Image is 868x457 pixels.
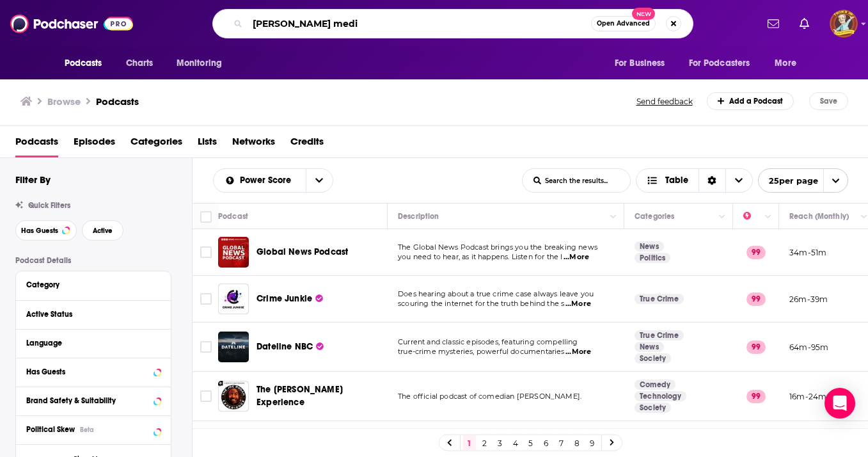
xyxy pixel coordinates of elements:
[794,13,814,35] a: Show notifications dropdown
[218,284,249,314] a: Crime Junkie
[597,20,650,27] span: Open Advanced
[290,131,324,157] span: Credits
[635,391,686,401] a: Technology
[759,171,818,191] span: 25 per page
[256,293,323,305] a: Crime Junkie
[540,435,553,451] a: 6
[212,9,693,38] div: Search podcasts, credits, & more...
[26,306,161,322] button: Active Status
[15,173,51,186] h2: Filter By
[213,168,333,193] h2: Choose List sort
[635,353,671,364] a: Society
[743,209,761,224] div: Power Score
[256,246,348,257] span: Global News Podcast
[398,392,581,401] span: The official podcast of comedian [PERSON_NAME].
[633,96,697,107] button: Send feedback
[10,12,133,36] img: Podchaser - Follow, Share and Rate Podcasts
[681,51,769,76] button: open menu
[636,168,753,193] button: Choose View
[126,54,154,72] span: Charts
[218,381,249,412] img: The Joe Rogan Experience
[509,435,522,451] a: 4
[74,131,115,157] a: Episodes
[398,243,597,252] span: The Global News Podcast brings you the breaking news
[256,341,324,353] a: Dateline NBC
[218,237,249,268] img: Global News Podcast
[707,92,794,110] a: Add a Podcast
[200,390,212,402] span: Toggle select row
[218,332,249,362] img: Dateline NBC
[789,294,828,305] p: 26m-39m
[96,95,139,108] a: Podcasts
[606,209,621,225] button: Column Actions
[130,131,182,157] a: Categories
[26,392,161,408] button: Brand Safety & Suitability
[789,209,849,224] div: Reach (Monthly)
[15,131,58,157] a: Podcasts
[494,435,507,451] a: 3
[478,435,491,451] a: 2
[463,435,476,451] a: 1
[26,335,161,351] button: Language
[65,54,102,72] span: Podcasts
[615,54,665,72] span: For Business
[26,339,152,348] div: Language
[746,293,766,305] p: 99
[746,246,766,259] p: 99
[248,13,591,34] input: Search podcasts, credits, & more...
[256,384,343,408] span: The [PERSON_NAME] Experience
[26,280,152,289] div: Category
[830,10,858,38] img: User Profile
[214,176,306,185] button: open menu
[758,168,848,193] button: open menu
[26,364,161,380] button: Has Guests
[306,169,333,192] button: open menu
[825,388,855,419] div: Open Intercom Messenger
[635,380,675,390] a: Comedy
[775,54,796,72] span: More
[635,403,671,413] a: Society
[200,246,212,258] span: Toggle select row
[256,246,348,259] a: Global News Podcast
[565,347,591,357] span: ...More
[232,131,275,157] a: Networks
[635,342,664,352] a: News
[555,435,568,451] a: 7
[398,209,439,224] div: Description
[200,341,212,353] span: Toggle select row
[28,201,70,210] span: Quick Filters
[635,294,684,304] a: True Crime
[714,209,730,225] button: Column Actions
[789,391,826,402] p: 16m-24m
[240,176,296,185] span: Power Score
[398,299,564,308] span: scouring the internet for the truth behind the s
[398,289,594,298] span: Does hearing about a true crime case always leave you
[746,390,766,403] p: 99
[830,10,858,38] button: Show profile menu
[565,299,591,309] span: ...More
[198,131,217,157] a: Lists
[564,252,589,262] span: ...More
[256,341,313,352] span: Dateline NBC
[606,51,681,76] button: open menu
[586,435,599,451] a: 9
[761,209,776,225] button: Column Actions
[218,209,248,224] div: Podcast
[525,435,537,451] a: 5
[80,426,94,434] div: Beta
[398,347,565,356] span: true-crime mysteries, powerful documentaries
[830,10,858,38] span: Logged in as JimCummingspod
[26,310,152,319] div: Active Status
[398,337,578,346] span: Current and classic episodes, featuring compelling
[177,54,222,72] span: Monitoring
[789,342,828,353] p: 64m-95m
[26,277,161,293] button: Category
[635,330,684,341] a: True Crime
[47,95,81,108] h3: Browse
[82,220,123,241] button: Active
